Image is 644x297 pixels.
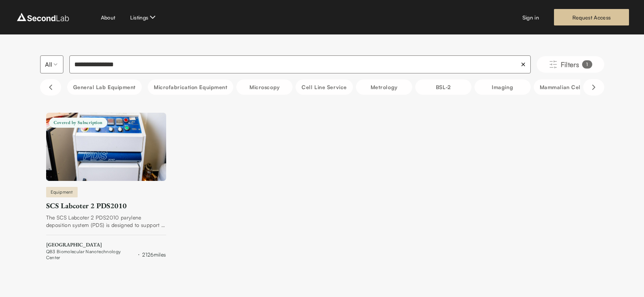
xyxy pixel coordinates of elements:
[46,241,166,249] span: [GEOGRAPHIC_DATA]
[415,79,471,95] button: BSL-2
[101,13,116,21] a: About
[561,59,579,70] span: Filters
[236,79,293,95] button: Microscopy
[67,79,142,95] button: General Lab equipment
[46,200,166,211] div: SCS Labcoter 2 PDS2010
[583,79,604,96] button: Scroll right
[46,113,166,261] a: SCS Labcoter 2 PDS2010Covered by SubscriptionEquipmentSCS Labcoter 2 PDS2010The SCS Labcoter 2 PD...
[46,249,136,261] span: QB3 Biomolecular Nanotechnology Center
[49,118,107,128] span: Covered by Subscription
[40,79,61,96] button: Scroll left
[522,13,539,21] a: Sign in
[148,79,233,95] button: Microfabrication Equipment
[296,79,353,95] button: Cell line service
[554,9,629,25] a: Request Access
[534,79,591,95] button: Mammalian Cells
[130,13,157,22] button: Listings
[51,189,73,196] span: Equipment
[356,79,412,95] button: Metrology
[142,251,166,258] div: 2126 miles
[40,55,63,73] button: Select listing type
[46,214,166,229] div: The SCS Labcoter 2 PDS2010 parylene deposition system (PDS) is designed to support a variety of t...
[15,11,71,23] img: logo
[474,79,531,95] button: Imaging
[537,56,604,73] button: Filters
[46,113,166,181] img: SCS Labcoter 2 PDS2010
[582,60,592,69] div: 1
